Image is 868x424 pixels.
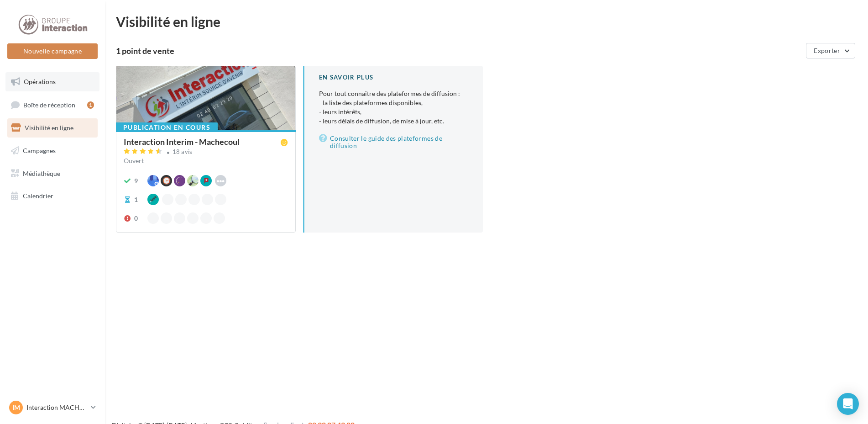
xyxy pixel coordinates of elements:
[134,195,138,204] div: 1
[837,393,859,415] div: Open Intercom Messenger
[5,141,99,160] a: Campagnes
[5,164,99,183] a: Médiathèque
[5,118,99,138] a: Visibilité en ligne
[319,89,468,126] p: Pour tout connaître des plateformes de diffusion :
[24,78,56,85] span: Opérations
[814,47,840,54] span: Exporter
[134,176,138,185] div: 9
[87,101,94,109] div: 1
[116,47,802,55] div: 1 point de vente
[23,169,60,177] span: Médiathèque
[5,186,99,206] a: Calendrier
[124,147,288,158] a: 18 avis
[23,192,53,200] span: Calendrier
[25,124,73,132] span: Visibilité en ligne
[5,72,99,91] a: Opérations
[319,133,468,151] a: Consulter le guide des plateformes de diffusion
[26,403,87,412] p: Interaction MACHECOUL
[7,43,98,59] button: Nouvelle campagne
[5,95,99,115] a: Boîte de réception1
[124,157,144,164] span: Ouvert
[319,117,468,126] li: - leurs délais de diffusion, de mise à jour, etc.
[319,98,468,107] li: - la liste des plateformes disponibles,
[134,214,138,223] div: 0
[319,107,468,117] li: - leurs intérêts,
[116,122,218,132] div: Publication en cours
[116,15,857,28] div: Visibilité en ligne
[124,138,240,146] div: Interaction Interim - Machecoul
[12,403,20,412] span: IM
[23,147,56,154] span: Campagnes
[806,43,855,58] button: Exporter
[7,399,98,416] a: IM Interaction MACHECOUL
[23,101,75,108] span: Boîte de réception
[319,73,468,82] div: En savoir plus
[173,149,193,155] div: 18 avis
